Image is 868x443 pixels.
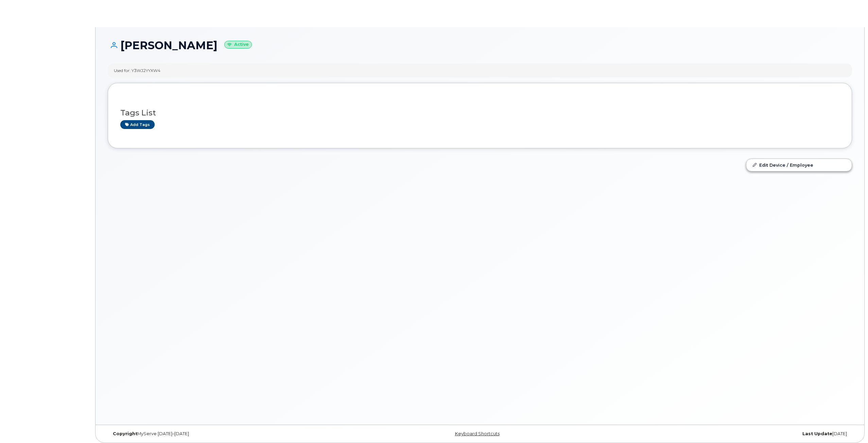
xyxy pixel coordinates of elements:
strong: Copyright [113,431,137,436]
strong: Last Update [802,431,832,436]
a: Add tags [120,120,155,129]
a: Keyboard Shortcuts [455,431,500,436]
h3: Tags List [120,109,839,117]
div: Used for: Y3WJ2YYXW4 [114,68,160,73]
small: Active [224,41,252,49]
div: MyServe [DATE]–[DATE] [108,431,356,437]
div: [DATE] [604,431,852,437]
h1: [PERSON_NAME] [108,39,852,51]
a: Edit Device / Employee [746,159,852,171]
